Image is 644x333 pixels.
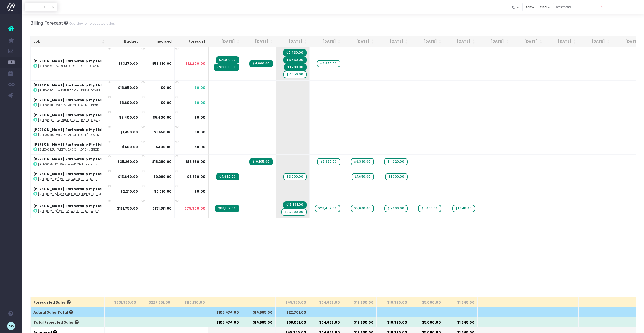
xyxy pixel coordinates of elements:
[343,36,377,47] th: Nov 25: activate to sort column ascending
[49,3,57,11] button: S
[38,133,99,137] abbr: [BILE0031U] Westmead Children's Hospital 08 Forecourt: Commissioning & Handover
[31,110,107,125] td: :
[545,36,579,47] th: May 26: activate to sort column ascending
[283,56,306,64] span: Streamtime Invoice: INV-1353 – Westmead Children's Hopsital 07 PSB: Construction Admin
[283,173,306,180] span: wayahead Sales Forecast Item
[351,158,374,165] span: wayahead Sales Forecast Item
[33,98,102,102] strong: [PERSON_NAME] Partnership Pty Ltd
[68,20,115,26] small: Overview of forecasted sales
[31,317,105,327] th: Total Projected Sales
[31,95,107,110] td: :
[105,297,139,307] th: $331,930.00
[33,127,102,132] strong: [PERSON_NAME] Partnership Pty Ltd
[122,145,138,149] strong: $400.00
[156,145,172,149] strong: $400.00
[522,3,538,11] button: sort
[242,317,276,327] th: $14,965.00
[537,3,553,11] button: filter
[33,300,71,305] span: Forecasted Sales
[25,3,33,11] button: T
[384,205,407,212] span: wayahead Sales Forecast Item
[152,159,172,164] strong: $18,280.00
[33,83,102,88] strong: [PERSON_NAME] Partnership Pty Ltd
[33,157,102,161] strong: [PERSON_NAME] Partnership Pty Ltd
[281,208,307,216] span: wayahead Sales Forecast Item
[242,307,276,317] th: $14,965.00
[38,148,99,152] abbr: [BILE0032U] Westmead Children's Hospital 09 Forecourt: Post Completion Warranty Period
[118,85,138,90] strong: $13,050.00
[511,36,545,47] th: Apr 26: activate to sort column ascending
[33,187,102,191] strong: [PERSON_NAME] Partnership Pty Ltd
[195,145,205,150] span: $0.00
[31,36,107,47] th: Job: activate to sort column ascending
[452,205,475,212] span: wayahead Sales Forecast Item
[31,125,107,140] td: :
[153,206,172,211] strong: $131,811.00
[31,47,107,80] td: :
[119,100,138,105] strong: $3,600.00
[154,130,172,135] strong: $1,450.00
[216,56,239,64] span: Streamtime Invoice: INV-1303 – Westmead Children's Hopsital 07 PSB: Construction Admin
[208,36,242,47] th: Jul 25: activate to sort column ascending
[351,205,374,212] span: wayahead Sales Forecast Item
[7,322,15,330] img: images/default_profile_image.png
[33,203,102,208] strong: [PERSON_NAME] Partnership Pty Ltd
[276,317,309,327] th: $68,051.00
[154,189,172,194] strong: $2,210.00
[195,130,205,135] span: $0.00
[31,169,107,184] td: :
[185,206,205,211] span: $75,300.00
[38,103,98,107] abbr: [BILE0021U] Westmead Children's Hospital 09 PSB: Post Completion Warranty Period
[315,205,340,212] span: wayahead Sales Forecast Item
[31,199,107,218] td: :
[31,154,107,169] td: :
[33,142,102,147] strong: [PERSON_NAME] Partnership Pty Ltd
[119,115,138,120] strong: $5,400.00
[352,173,374,180] span: wayahead Sales Forecast Item
[33,3,41,11] button: F
[30,20,63,26] span: Billing Forecast
[214,64,239,71] span: Streamtime Invoice: INV-1318 – Westmead Children's Hopsital 07 PSB: Construction Admin
[33,172,102,176] strong: [PERSON_NAME] Partnership Pty Ltd
[444,36,478,47] th: Feb 26: activate to sort column ascending
[309,36,343,47] th: Oct 25: activate to sort column ascending
[31,307,105,317] th: Actual Sales Total
[276,307,309,317] th: $22,701.00
[38,177,97,181] abbr: [BILE0035U16] Westmead CH - Enviro Graphics Variation L13
[317,60,340,67] span: wayahead Sales Forecast Item
[309,317,343,327] th: $34,632.00
[187,174,205,179] span: $5,650.00
[174,36,208,47] th: Forecast
[161,100,172,105] strong: $0.00
[283,49,306,56] span: Streamtime Invoice: INV-1352 – Westmead Children's Hopsital 07: Construction Admin
[579,36,612,47] th: Jun 26: activate to sort column ascending
[118,61,138,66] strong: $63,170.00
[152,61,172,66] strong: $58,310.00
[309,297,343,307] th: $34,632.00
[153,174,172,179] strong: $9,990.00
[38,209,100,213] abbr: [BILE0035U8] Westmead CH - Enviro Graphics Variation
[553,3,606,11] input: Search...
[33,113,102,117] strong: [PERSON_NAME] Partnership Pty Ltd
[38,162,97,166] abbr: [BILE0035U10] Westmead Children's Hospital - Level 13
[195,115,205,120] span: $0.00
[121,189,138,194] strong: $2,210.00
[249,158,273,165] span: Streamtime Invoice: INV-1331 – Westmead Children's Hospital - Level 13
[249,60,273,67] span: Streamtime Invoice: INV-1332 – Westmead Children's Hopsital 07: Construction Admin
[284,64,306,71] span: Streamtime Invoice: INV-1354 – Westmead Children's Hopsital 07 PSB: Construction Admin
[173,297,208,307] th: $110,130.00
[38,64,99,68] abbr: [BILE0019U] Westmead Children's Hopsital 07 PSB: Construction Admin
[117,206,138,211] strong: $191,750.00
[410,297,444,307] th: $5,000.00
[478,36,511,47] th: Mar 26: activate to sort column ascending
[276,36,309,47] th: Sep 25: activate to sort column ascending
[343,297,377,307] th: $12,980.00
[107,36,141,47] th: Budget
[418,205,441,212] span: wayahead Sales Forecast Item
[31,80,107,95] td: :
[153,115,172,120] strong: $5,400.00
[41,3,50,11] button: C
[117,159,138,164] strong: $35,260.00
[215,205,239,212] span: Streamtime Invoice: INV-1304 – Westmead CH - Enviro Graphics Variation
[161,85,172,90] strong: $0.00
